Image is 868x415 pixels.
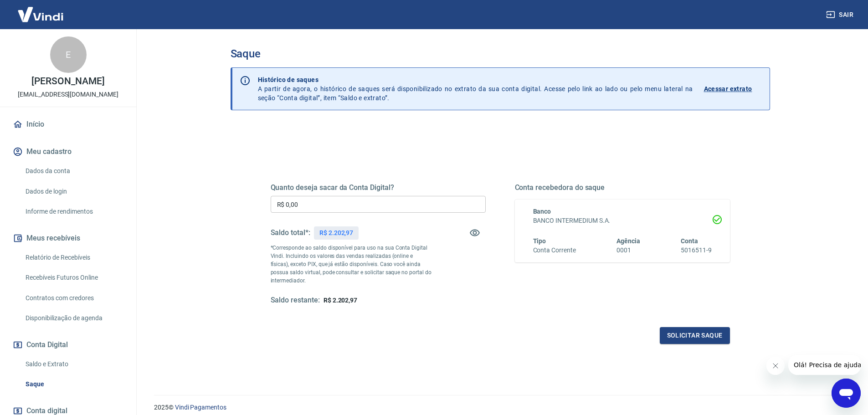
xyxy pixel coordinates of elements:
h6: Conta Corrente [533,246,576,255]
button: Sair [824,6,857,23]
p: Histórico de saques [258,75,693,84]
h6: 0001 [616,246,640,255]
h6: BANCO INTERMEDIUM S.A. [533,216,712,225]
p: Acessar extrato [704,84,752,93]
span: Banco [533,208,551,215]
img: Vindi [11,0,70,28]
p: [PERSON_NAME] [31,77,104,86]
a: Vindi Pagamentos [175,404,226,411]
p: R$ 2.202,97 [319,228,353,238]
iframe: Mensagem da empresa [788,355,861,375]
p: 2025 © [154,403,846,412]
a: Recebíveis Futuros Online [22,268,125,287]
span: Tipo [533,237,546,245]
button: Meus recebíveis [11,228,125,248]
span: Conta [681,237,698,245]
iframe: Botão para abrir a janela de mensagens [832,379,861,408]
div: E [50,36,87,73]
h5: Saldo restante: [271,296,320,305]
button: Meu cadastro [11,142,125,162]
a: Informe de rendimentos [22,202,125,221]
a: Saldo e Extrato [22,355,125,374]
h5: Quanto deseja sacar da Conta Digital? [271,183,486,192]
p: [EMAIL_ADDRESS][DOMAIN_NAME] [18,90,118,99]
span: Agência [616,237,640,245]
p: A partir de agora, o histórico de saques será disponibilizado no extrato da sua conta digital. Ac... [258,75,693,102]
p: *Corresponde ao saldo disponível para uso na sua Conta Digital Vindi. Incluindo os valores das ve... [271,244,432,285]
iframe: Fechar mensagem [766,357,785,375]
h5: Conta recebedora do saque [515,183,730,192]
h3: Saque [231,47,770,60]
button: Solicitar saque [660,327,730,344]
button: Conta Digital [11,335,125,355]
span: Olá! Precisa de ajuda? [5,6,77,14]
h5: Saldo total*: [271,228,310,237]
h6: 5016511-9 [681,246,712,255]
a: Início [11,114,125,134]
a: Contratos com credores [22,289,125,307]
a: Relatório de Recebíveis [22,248,125,267]
a: Disponibilização de agenda [22,309,125,328]
span: R$ 2.202,97 [324,297,357,304]
a: Dados da conta [22,162,125,180]
a: Dados de login [22,182,125,201]
a: Acessar extrato [704,75,762,102]
a: Saque [22,375,125,394]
